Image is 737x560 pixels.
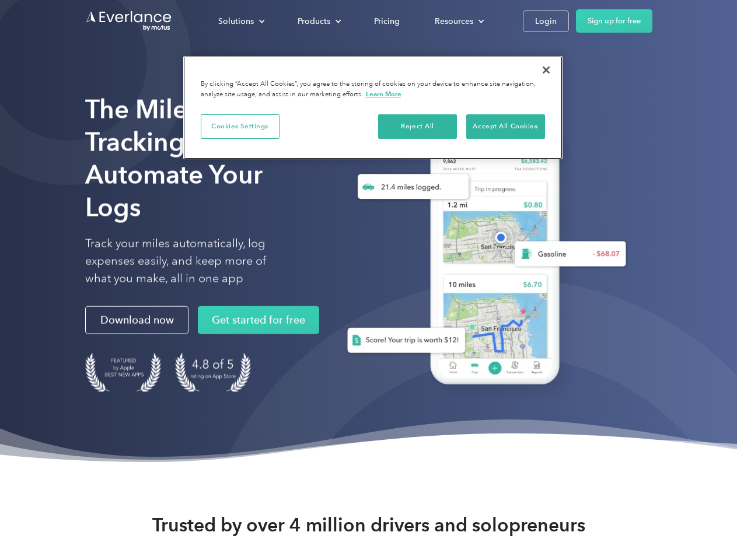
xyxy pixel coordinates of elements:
a: Download now [85,306,188,334]
img: Everlance, mileage tracker app, expense tracking app [329,111,635,402]
div: Products [286,11,351,32]
div: Solutions [207,11,274,32]
div: Resources [423,11,494,32]
a: Sign up for free [576,9,652,33]
img: 4.9 out of 5 stars on the app store [175,353,251,392]
div: Products [298,14,330,29]
button: Cookies Settings [201,114,280,139]
a: More information about your privacy, opens in a new tab [366,90,401,98]
a: Get started for free [198,306,319,334]
div: Resources [435,14,473,29]
div: Privacy [183,56,563,159]
button: Reject All [378,114,457,139]
div: Pricing [374,14,400,29]
p: Track your miles automatically, log expenses easily, and keep more of what you make, all in one app [85,235,294,288]
div: By clicking “Accept All Cookies”, you agree to the storing of cookies on your device to enhance s... [201,79,545,100]
div: Login [535,14,557,29]
a: Login [523,10,569,32]
a: Go to homepage [85,10,173,32]
img: Badge for Featured by Apple Best New Apps [85,353,161,392]
button: Accept All Cookies [466,114,545,139]
div: Cookie banner [183,56,563,159]
a: Pricing [362,11,411,32]
div: Solutions [218,14,254,29]
strong: Trusted by over 4 million drivers and solopreneurs [152,513,585,537]
button: Close [533,57,559,83]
